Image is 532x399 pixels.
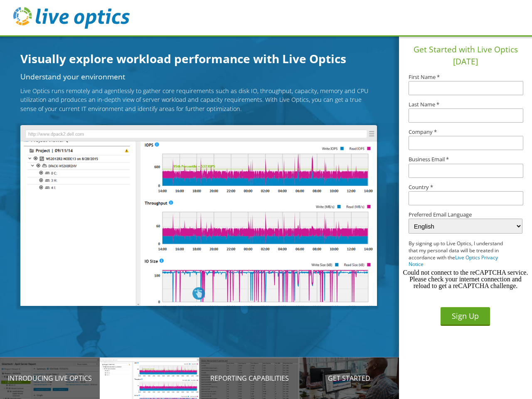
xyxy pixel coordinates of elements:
[20,86,377,113] p: Live Optics runs remotely and agentlessly to gather core requirements such as disk IO, throughput...
[409,240,511,268] p: By signing up to Live Optics, I understand that my personal data will be treated in accordance wi...
[409,212,522,217] label: Preferred Email Language
[409,129,522,135] label: Company *
[199,373,299,383] p: Reporting Capabilities
[20,50,386,67] h1: Visually explore workload performance with Live Optics
[409,254,498,268] a: Live Optics Privacy Notice
[402,269,529,289] div: Could not connect to the reCAPTCHA service. Please check your internet connection and reload to g...
[20,125,377,305] img: Understand your environment
[13,7,130,29] img: live_optics_svg.svg
[409,102,522,107] label: Last Name *
[409,157,522,162] label: Business Email *
[441,307,490,326] button: Sign Up
[409,74,522,80] label: First Name *
[299,373,399,383] p: Get Started
[402,44,529,68] h1: Get Started with Live Optics [DATE]
[20,73,377,81] h2: Understand your environment
[409,185,522,190] label: Country *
